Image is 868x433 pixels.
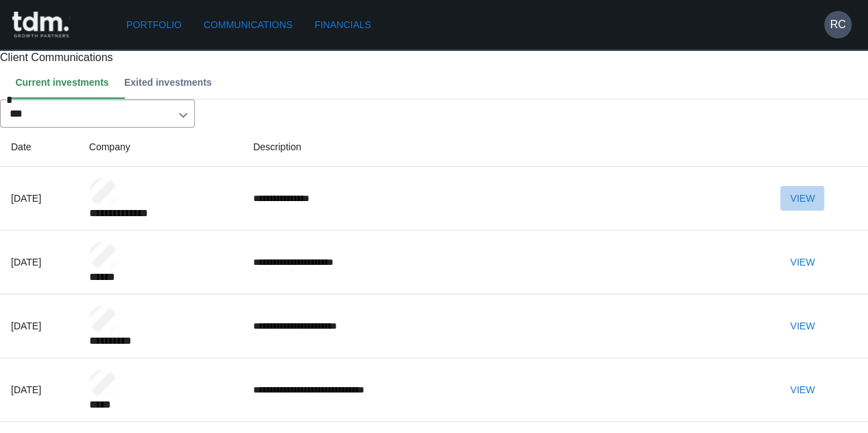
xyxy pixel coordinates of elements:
a: Portfolio [121,12,187,38]
th: Company [78,128,242,167]
a: Financials [309,12,376,38]
button: View [780,377,824,403]
button: View [780,250,824,275]
th: Description [242,128,770,167]
button: View [780,314,824,339]
a: Communications [198,12,298,38]
button: Current investments [11,66,120,99]
div: Client notes tab [11,66,868,99]
button: Exited investments [120,66,223,99]
h6: RC [830,16,845,33]
button: View [780,186,824,211]
button: RC [824,11,852,38]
